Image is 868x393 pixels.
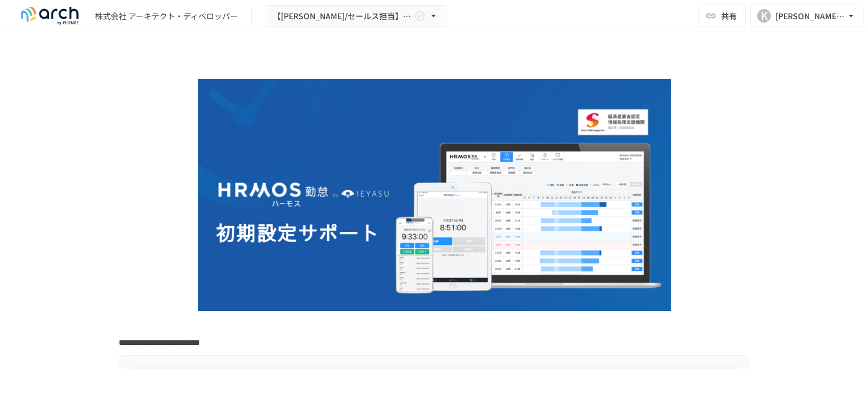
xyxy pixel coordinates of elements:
[698,5,746,27] button: 共有
[750,5,863,27] button: K[PERSON_NAME][EMAIL_ADDRESS][DOMAIN_NAME]
[775,9,845,23] div: [PERSON_NAME][EMAIL_ADDRESS][DOMAIN_NAME]
[273,9,412,23] span: 【[PERSON_NAME]/セールス担当】株式会社 アーキテクト・ディベロッパー様_初期設定サポート
[266,5,446,27] button: 【[PERSON_NAME]/セールス担当】株式会社 アーキテクト・ディベロッパー様_初期設定サポート
[198,79,671,311] img: GdztLVQAPnGLORo409ZpmnRQckwtTrMz8aHIKJZF2AQ
[14,7,86,25] img: logo-default@2x-9cf2c760.svg
[721,10,737,22] span: 共有
[95,10,238,22] div: 株式会社 アーキテクト・ディベロッパー
[757,9,771,23] div: K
